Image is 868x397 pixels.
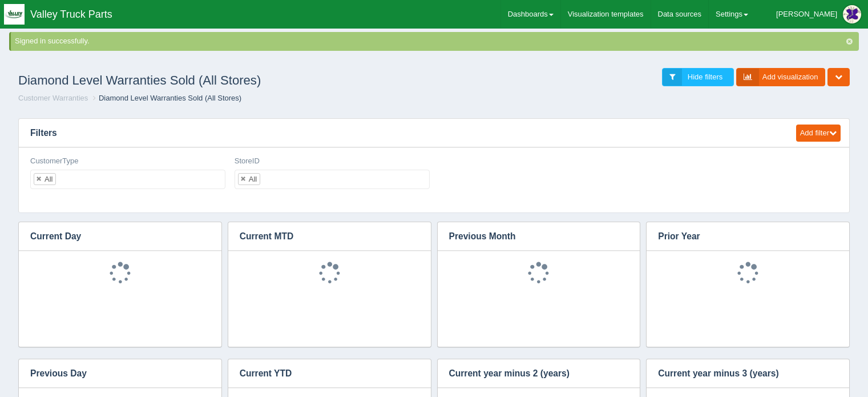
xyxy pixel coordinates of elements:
h3: Filters [19,119,785,147]
h3: Previous Month [438,222,623,251]
h3: Prior Year [647,222,832,251]
a: Add visualization [736,68,826,87]
div: All [45,175,53,183]
div: Signed in successfully. [15,36,857,47]
a: Hide filters [662,68,734,87]
button: Add filter [796,125,841,142]
li: Diamond Level Warranties Sold (All Stores) [90,93,241,104]
h3: Previous Day [19,359,204,388]
img: q1blfpkbivjhsugxdrfq.png [4,4,25,25]
h1: Diamond Level Warranties Sold (All Stores) [18,68,434,93]
div: [PERSON_NAME] [776,3,837,26]
h3: Current YTD [228,359,414,388]
span: Hide filters [688,73,722,81]
a: Customer Warranties [18,94,88,102]
img: Profile Picture [843,5,861,23]
h3: Current year minus 3 (years) [647,359,832,388]
label: StoreID [235,156,260,167]
h3: Current MTD [228,222,414,251]
label: CustomerType [30,156,79,167]
h3: Current Day [19,222,204,251]
span: Valley Truck Parts [30,9,112,20]
h3: Current year minus 2 (years) [438,359,623,388]
div: All [249,175,257,183]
